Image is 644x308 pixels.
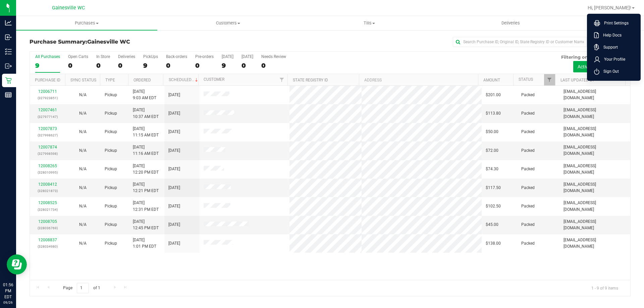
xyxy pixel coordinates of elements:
[5,48,12,55] inline-svg: Inventory
[486,110,501,117] span: $113.80
[521,240,535,247] span: Packed
[133,88,156,101] span: [DATE] 9:03 AM EDT
[79,185,87,191] button: N/A
[79,111,87,116] span: Not Applicable
[241,54,253,59] div: [DATE]
[133,163,159,176] span: [DATE] 12:20 PM EDT
[79,93,87,97] span: Not Applicable
[68,54,88,59] div: Open Carts
[79,166,87,172] button: N/A
[133,126,159,138] span: [DATE] 11:15 AM EDT
[133,181,159,194] span: [DATE] 12:21 PM EDT
[7,254,27,274] iframe: Resource center
[38,238,57,242] a: 12008837
[143,54,158,59] div: PickUps
[34,225,61,231] p: (328036769)
[79,240,87,247] button: N/A
[38,200,57,205] a: 12008525
[38,126,57,131] a: 12007873
[133,237,156,250] span: [DATE] 1:01 PM EDT
[560,78,594,82] a: Last Updated By
[168,166,180,172] span: [DATE]
[588,5,631,10] span: Hi, [PERSON_NAME]!
[594,32,636,39] a: Help Docs
[168,110,180,117] span: [DATE]
[133,107,159,120] span: [DATE] 10:37 AM EDT
[195,62,214,69] div: 0
[34,169,61,176] p: (328010995)
[105,129,117,135] span: Pickup
[105,78,115,82] a: Type
[521,166,535,172] span: Packed
[79,167,87,171] span: Not Applicable
[38,182,57,187] a: 12008412
[521,110,535,117] span: Packed
[38,145,57,149] a: 12007874
[563,88,626,101] span: [EMAIL_ADDRESS][DOMAIN_NAME]
[486,185,501,191] span: $117.50
[79,147,87,154] button: N/A
[586,283,624,293] span: 1 - 9 of 9 items
[79,92,87,98] button: N/A
[486,147,498,154] span: $72.00
[79,185,87,190] span: Not Applicable
[168,240,180,247] span: [DATE]
[563,126,626,138] span: [EMAIL_ADDRESS][DOMAIN_NAME]
[105,110,117,117] span: Pickup
[35,78,60,82] a: Purchase ID
[57,283,106,293] span: Page of 1
[563,237,626,250] span: [EMAIL_ADDRESS][DOMAIN_NAME]
[30,39,230,45] h3: Purchase Summary:
[34,95,61,101] p: (327923851)
[35,54,60,59] div: All Purchases
[79,129,87,134] span: Not Applicable
[486,240,501,247] span: $138.00
[79,222,87,228] button: N/A
[38,219,57,224] a: 12008705
[589,65,639,77] li: Sign Out
[563,219,626,231] span: [EMAIL_ADDRESS][DOMAIN_NAME]
[521,92,535,98] span: Packed
[261,54,286,59] div: Needs Review
[486,166,498,172] span: $74.30
[453,37,587,47] input: Search Purchase ID, Original ID, State Registry ID or Customer Name...
[105,203,117,209] span: Pickup
[168,203,180,209] span: [DATE]
[440,16,581,30] a: Deliveries
[79,222,87,227] span: Not Applicable
[519,77,533,82] a: Status
[600,56,625,63] span: Your Profile
[222,54,233,59] div: [DATE]
[5,77,12,84] inline-svg: Retail
[168,129,180,135] span: [DATE]
[168,185,180,191] span: [DATE]
[5,19,12,26] inline-svg: Analytics
[169,77,199,82] a: Scheduled
[600,20,629,26] span: Print Settings
[70,78,96,82] a: Sync Status
[87,39,130,45] span: Gainesville WC
[79,110,87,117] button: N/A
[521,129,535,135] span: Packed
[133,144,159,157] span: [DATE] 11:16 AM EDT
[166,62,187,69] div: 0
[52,5,85,11] span: Gainesville WC
[34,243,61,250] p: (328034980)
[563,107,626,120] span: [EMAIL_ADDRESS][DOMAIN_NAME]
[68,62,88,69] div: 0
[77,283,89,293] input: 1
[96,62,110,69] div: 0
[544,74,555,85] a: Filter
[118,62,135,69] div: 0
[105,92,117,98] span: Pickup
[276,74,287,85] a: Filter
[38,164,57,168] a: 12008265
[34,206,61,213] p: (328021734)
[3,300,13,305] p: 09/26
[293,78,328,82] a: State Registry ID
[38,108,57,112] a: 12007461
[5,34,12,41] inline-svg: Inbound
[79,203,87,209] button: N/A
[34,150,61,157] p: (327998598)
[166,54,187,59] div: Back-orders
